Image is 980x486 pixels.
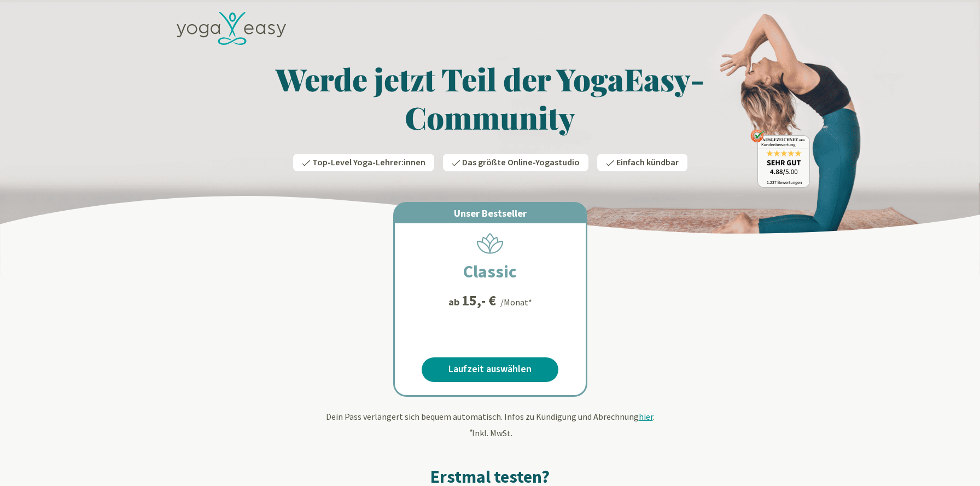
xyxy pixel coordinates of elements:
span: Das größte Online-Yogastudio [462,157,580,169]
h2: Classic [437,258,543,285]
span: Einfach kündbar [616,157,679,169]
img: ausgezeichnet_badge.png [750,129,810,188]
h1: Werde jetzt Teil der YogaEasy-Community [170,60,810,136]
span: Unser Bestseller [454,207,527,219]
span: ab [448,294,462,309]
div: 15,- € [462,293,496,308]
span: Top-Level Yoga-Lehrer:innen [312,157,425,169]
a: Laufzeit auswählen [422,357,558,382]
span: hier [639,411,653,422]
div: /Monat* [500,296,532,309]
div: Dein Pass verlängert sich bequem automatisch. Infos zu Kündigung und Abrechnung . Inkl. MwSt. [170,410,810,439]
